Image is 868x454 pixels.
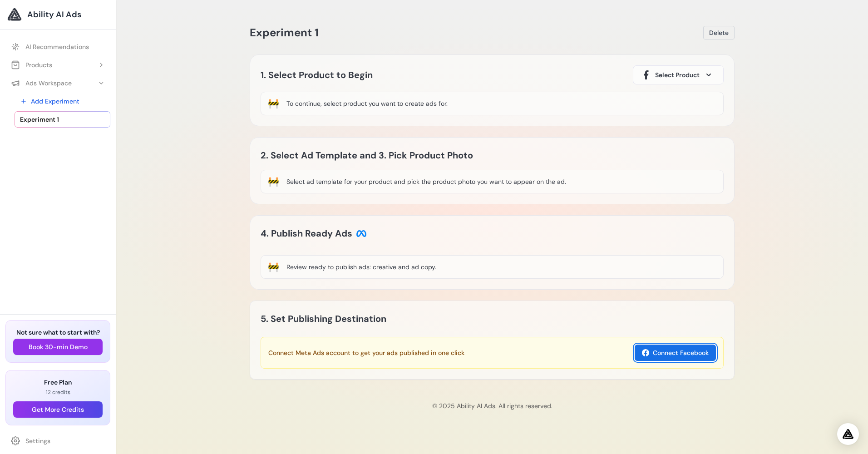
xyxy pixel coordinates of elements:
[709,28,729,37] span: Delete
[13,389,103,396] p: 12 credits
[268,175,279,188] div: 🚧
[286,177,566,186] div: Select ad template for your product and pick the product photo you want to appear on the ad.
[5,75,110,91] button: Ads Workspace
[356,228,367,239] img: Meta
[11,79,72,88] div: Ads Workspace
[15,111,110,128] a: Experiment 1
[268,348,464,357] h3: Connect Meta Ads account to get your ads published in one click
[5,39,110,55] a: AI Recommendations
[268,97,279,110] div: 🚧
[13,339,103,355] button: Book 30-min Demo
[250,25,319,39] span: Experiment 1
[20,115,59,124] span: Experiment 1
[261,68,373,82] h2: 1. Select Product to Begin
[655,70,700,79] span: Select Product
[13,378,103,387] h3: Free Plan
[703,26,735,39] button: Delete
[13,401,103,418] button: Get More Credits
[13,328,103,337] h3: Not sure what to start with?
[268,261,279,273] div: 🚧
[15,93,110,109] a: Add Experiment
[286,262,436,271] div: Review ready to publish ads: creative and ad copy.
[633,65,724,84] button: Select Product
[7,7,108,22] a: Ability AI Ads
[837,423,859,445] div: Open Intercom Messenger
[27,8,81,21] span: Ability AI Ads
[261,226,367,241] h2: 4. Publish Ready Ads
[123,401,861,410] p: © 2025 Ability AI Ads. All rights reserved.
[11,60,52,69] div: Products
[261,311,386,326] h2: 5. Set Publishing Destination
[286,99,448,108] div: To continue, select product you want to create ads for.
[5,433,110,449] a: Settings
[635,345,716,361] button: Connect Facebook
[261,148,492,163] h2: 2. Select Ad Template and 3. Pick Product Photo
[5,57,110,73] button: Products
